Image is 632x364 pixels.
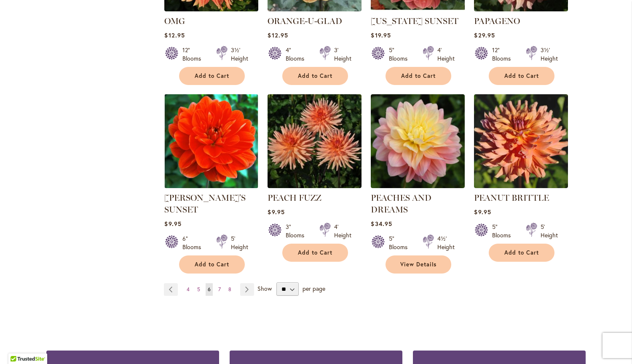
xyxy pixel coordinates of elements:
button: Add to Cart [489,67,554,85]
div: 3½' Height [231,46,248,63]
div: 3½' Height [541,46,558,63]
span: 6 [208,286,211,292]
div: 3" Blooms [286,223,309,239]
img: PEACHES AND DREAMS [371,94,465,188]
div: 5" Blooms [389,234,412,251]
a: [US_STATE] SUNSET [371,16,458,26]
a: 8 [226,283,233,296]
span: $12.95 [164,31,185,39]
span: View Details [400,261,437,268]
a: View Details [386,255,451,274]
a: PAPAGENO [474,16,520,26]
a: OREGON SUNSET [371,5,465,13]
span: per page [303,284,325,292]
button: Add to Cart [489,244,554,262]
div: 5' Height [231,234,248,251]
span: Add to Cart [195,72,229,80]
span: $34.95 [371,220,392,228]
span: Add to Cart [504,249,539,256]
a: Papageno [474,5,568,13]
img: PEACH FUZZ [268,94,362,188]
div: 6" Blooms [182,234,206,251]
span: $9.95 [474,208,491,216]
a: PEACHES AND DREAMS [371,182,465,190]
a: 5 [195,283,202,296]
a: PEACH FUZZ [268,193,321,203]
button: Add to Cart [282,244,348,262]
div: 12" Blooms [182,46,206,63]
div: 12" Blooms [492,46,516,63]
div: 4' Height [334,223,351,239]
span: 7 [218,286,221,292]
a: Orange-U-Glad [268,5,362,13]
img: PATRICIA ANN'S SUNSET [164,94,258,188]
div: 5" Blooms [389,46,412,63]
span: Add to Cart [504,72,539,80]
span: Show [257,284,272,292]
span: 4 [187,286,190,292]
a: 4 [185,283,192,296]
iframe: Launch Accessibility Center [6,334,30,358]
span: Add to Cart [195,261,229,268]
a: 7 [216,283,223,296]
button: Add to Cart [282,67,348,85]
div: 5" Blooms [492,223,516,239]
a: PEANUT BRITTLE [474,182,568,190]
span: Add to Cart [298,72,332,80]
span: $9.95 [164,220,181,228]
span: Add to Cart [298,249,332,256]
button: Add to Cart [179,67,245,85]
span: 8 [228,286,231,292]
span: Add to Cart [401,72,436,80]
span: $19.95 [371,31,391,39]
div: 5' Height [541,223,558,239]
a: Omg [164,5,258,13]
span: 5 [197,286,200,292]
div: 4½' Height [437,234,455,251]
a: PATRICIA ANN'S SUNSET [164,182,258,190]
span: $12.95 [268,31,288,39]
a: [PERSON_NAME]'S SUNSET [164,193,246,215]
a: PEACHES AND DREAMS [371,193,431,215]
button: Add to Cart [179,255,245,274]
div: 3' Height [334,46,351,63]
a: PEACH FUZZ [268,182,362,190]
img: PEANUT BRITTLE [474,94,568,188]
div: 4" Blooms [286,46,309,63]
span: $29.95 [474,31,495,39]
a: OMG [164,16,185,26]
div: 4' Height [437,46,455,63]
button: Add to Cart [386,67,451,85]
a: ORANGE-U-GLAD [268,16,342,26]
span: $9.95 [268,208,284,216]
a: PEANUT BRITTLE [474,193,549,203]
